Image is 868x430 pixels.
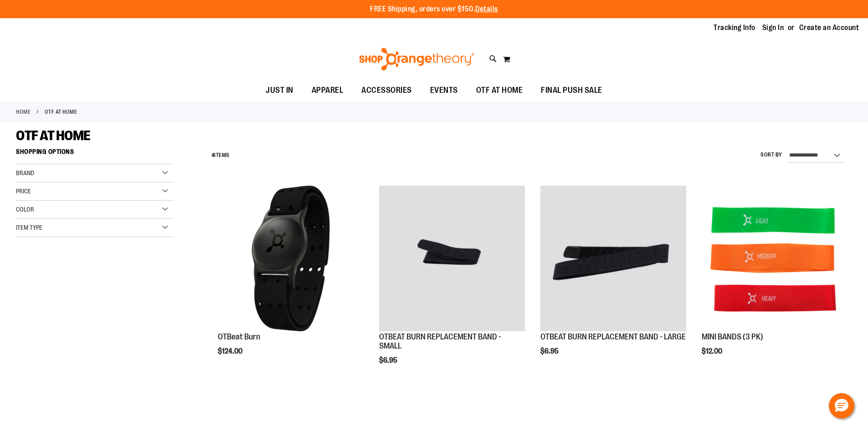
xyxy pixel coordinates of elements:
[257,80,303,101] a: JUST IN
[697,181,852,379] div: product
[540,186,686,331] img: OTBEAT BURN REPLACEMENT BAND - LARGE
[16,108,31,116] a: Home
[379,186,525,333] a: OTBEAT BURN REPLACEMENT BAND - SMALL
[45,108,77,116] strong: OTF AT HOME
[829,393,854,419] button: Hello, have a question? Let’s chat.
[16,128,91,143] span: OTF AT HOME
[476,80,523,101] span: OTF AT HOME
[430,80,458,101] span: EVENTS
[702,186,847,333] a: MINI BANDS (3 PK)
[702,332,763,341] a: MINI BANDS (3 PK)
[266,80,293,101] span: JUST IN
[714,23,755,33] a: Tracking Info
[379,356,399,364] span: $6.95
[379,332,501,350] a: OTBEAT BURN REPLACEMENT BAND - SMALL
[218,186,364,333] a: Main view of OTBeat Burn 6.0-C
[370,4,498,15] p: FREE Shipping, orders over $150.
[532,80,611,101] a: FINAL PUSH SALE
[467,80,532,101] a: OTF AT HOME
[16,187,31,195] span: Price
[213,181,368,379] div: product
[702,186,847,331] img: MINI BANDS (3 PK)
[379,186,525,331] img: OTBEAT BURN REPLACEMENT BAND - SMALL
[536,181,691,379] div: product
[361,80,412,101] span: ACCESSORIES
[421,80,467,101] a: EVENTS
[352,80,421,101] a: ACCESSORIES
[16,169,34,177] span: Brand
[218,347,244,355] span: $124.00
[540,332,686,341] a: OTBEAT BURN REPLACEMENT BAND - LARGE
[16,144,174,164] strong: Shopping Options
[540,347,560,355] span: $6.95
[211,148,230,162] h2: Items
[16,206,34,213] span: Color
[303,80,353,101] a: APPAREL
[760,151,782,159] label: Sort By
[218,186,364,331] img: Main view of OTBeat Burn 6.0-C
[358,48,476,71] img: Shop Orangetheory
[218,332,260,341] a: OTBeat Burn
[211,152,215,158] span: 4
[799,23,859,33] a: Create an Account
[16,224,42,231] span: Item Type
[375,181,529,387] div: product
[541,80,602,101] span: FINAL PUSH SALE
[702,347,724,355] span: $12.00
[312,80,344,101] span: APPAREL
[540,186,686,333] a: OTBEAT BURN REPLACEMENT BAND - LARGE
[762,23,784,33] a: Sign In
[475,5,498,13] a: Details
